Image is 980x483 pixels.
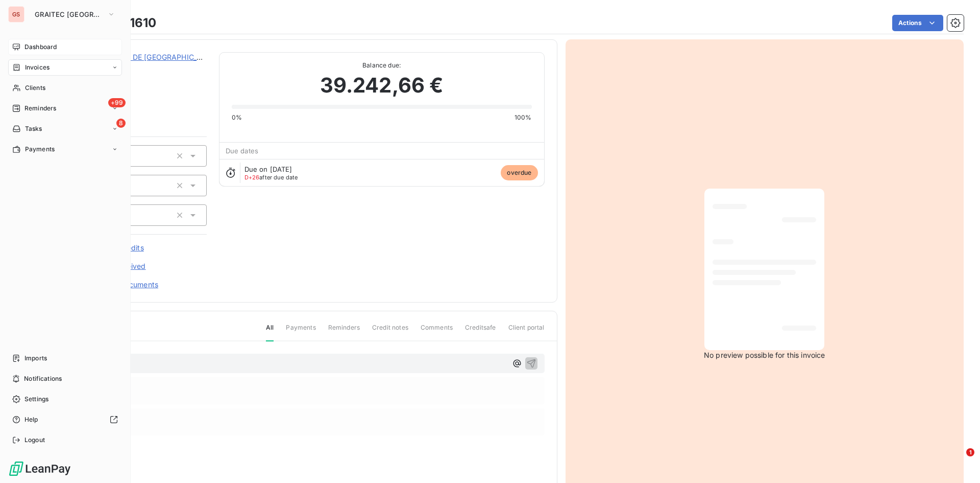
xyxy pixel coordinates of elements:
a: Help [8,411,122,428]
span: Client portal [508,323,545,340]
div: GS [8,6,24,22]
span: All [266,323,274,341]
span: D+26 [244,174,260,181]
span: Balance due: [232,61,532,70]
span: Payments [286,323,315,340]
span: Tasks [25,124,42,133]
span: 0% [232,113,242,122]
span: GRAITEC [GEOGRAPHIC_DATA] [35,10,103,18]
span: Due dates [226,147,258,155]
span: Creditsafe [465,323,496,340]
a: EXCMO.AYTO. DE [GEOGRAPHIC_DATA][PERSON_NAME] [80,53,278,61]
span: Imports [24,354,47,363]
span: 948856 [80,64,207,73]
span: Due on [DATE] [244,165,292,173]
span: Reminders [328,323,360,340]
span: No preview possible for this invoice [704,350,825,360]
span: 39.242,66 € [320,70,444,101]
button: Actions [892,15,943,31]
span: Credit notes [372,323,408,340]
span: Dashboard [24,42,57,52]
span: Invoices [25,63,50,72]
iframe: Intercom live chat [945,448,970,473]
span: Settings [24,395,48,404]
span: Logout [24,435,45,445]
span: Clients [25,83,45,93]
span: Reminders [24,104,56,113]
span: overdue [501,165,537,180]
span: Help [24,415,38,424]
span: Notifications [24,374,62,383]
span: 8 [116,119,126,128]
span: Payments [25,145,55,154]
span: Comments [421,323,453,340]
span: 100% [514,113,532,122]
img: Logo LeanPay [8,461,71,477]
span: +99 [108,98,126,107]
span: 1 [966,448,974,456]
span: after due date [244,174,298,180]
